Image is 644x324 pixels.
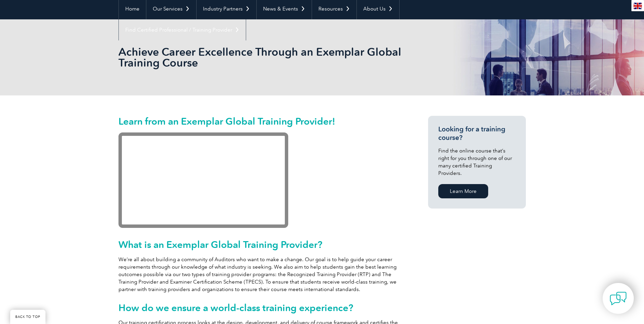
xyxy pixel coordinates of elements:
[119,19,246,40] a: Find Certified Professional / Training Provider
[610,290,627,307] img: contact-chat.png
[118,239,404,250] h2: What is an Exemplar Global Training Provider?
[118,47,404,68] h2: Achieve Career Excellence Through an Exemplar Global Training Course
[118,302,404,313] h2: How do we ensure a world-class training experience?
[10,310,45,324] a: BACK TO TOP
[118,256,404,293] p: We’re all about building a community of Auditors who want to make a change. Our goal is to help g...
[633,3,642,9] img: en
[438,184,488,198] a: Learn More
[118,132,288,228] iframe: Recognized Training Provider Graduates: World of Opportunities
[438,147,516,177] p: Find the online course that’s right for you through one of our many certified Training Providers.
[118,116,404,127] h2: Learn from an Exemplar Global Training Provider!
[438,125,516,142] h3: Looking for a training course?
